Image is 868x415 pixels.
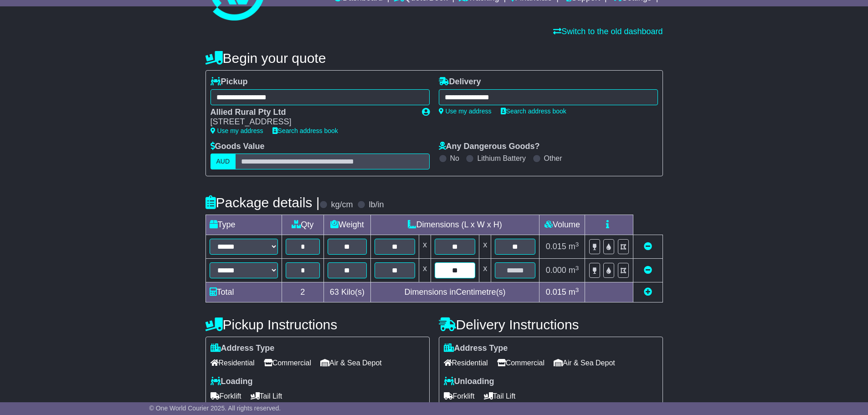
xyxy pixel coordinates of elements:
[439,77,481,87] label: Delivery
[211,154,236,169] label: AUD
[444,377,494,387] label: Unloading
[644,287,652,297] a: Add new item
[211,108,413,118] div: Allied Rural Pty Ltd
[211,343,275,354] label: Address Type
[450,154,459,163] label: No
[644,242,652,251] a: Remove this item
[324,215,371,235] td: Weight
[477,154,526,163] label: Lithium Battery
[575,287,579,293] sup: 3
[575,265,579,272] sup: 3
[484,389,516,403] span: Tail Lift
[546,266,566,275] span: 0.000
[419,235,431,259] td: x
[272,127,338,134] a: Search address book
[324,282,371,302] td: Kilo(s)
[497,356,544,370] span: Commercial
[211,356,255,370] span: Residential
[211,117,413,127] div: [STREET_ADDRESS]
[370,215,539,235] td: Dimensions (L x W x H)
[330,287,339,297] span: 63
[439,142,540,152] label: Any Dangerous Goods?
[205,317,430,332] h4: Pickup Instructions
[331,200,353,210] label: kg/cm
[479,259,491,282] td: x
[205,195,320,210] h4: Package details |
[546,242,566,251] span: 0.015
[444,356,488,370] span: Residential
[501,108,566,115] a: Search address book
[575,241,579,248] sup: 3
[569,242,579,251] span: m
[444,389,475,403] span: Forklift
[211,377,253,387] label: Loading
[419,259,431,282] td: x
[553,27,663,36] a: Switch to the old dashboard
[211,77,248,87] label: Pickup
[320,356,382,370] span: Air & Sea Depot
[569,287,579,297] span: m
[439,317,663,332] h4: Delivery Instructions
[444,343,508,354] label: Address Type
[211,389,241,403] span: Forklift
[264,356,311,370] span: Commercial
[569,266,579,275] span: m
[479,235,491,259] td: x
[205,51,663,66] h4: Begin your quote
[544,154,562,163] label: Other
[149,405,281,412] span: © One World Courier 2025. All rights reserved.
[211,127,263,134] a: Use my address
[251,389,282,403] span: Tail Lift
[539,215,585,235] td: Volume
[370,282,539,302] td: Dimensions in Centimetre(s)
[205,282,282,302] td: Total
[282,215,324,235] td: Qty
[439,108,492,115] a: Use my address
[644,266,652,275] a: Remove this item
[211,142,265,152] label: Goods Value
[282,282,324,302] td: 2
[369,200,384,210] label: lb/in
[554,356,615,370] span: Air & Sea Depot
[546,287,566,297] span: 0.015
[205,215,282,235] td: Type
